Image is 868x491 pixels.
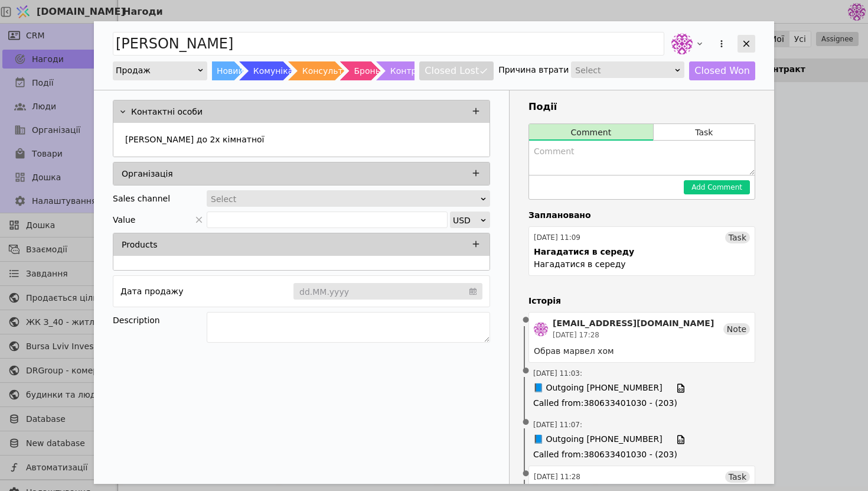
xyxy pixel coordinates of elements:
h4: Історія [528,295,755,307]
div: Комунікація [253,61,306,80]
span: • [520,459,532,489]
p: [PERSON_NAME] до 2х кімнатної [125,134,264,146]
span: Called from : 380633401030 - (203) [533,448,750,461]
div: Description [113,312,207,329]
div: Task [725,232,750,243]
span: [DATE] 11:07 : [533,420,582,430]
button: Comment [529,124,653,141]
span: 📘 Outgoing [PHONE_NUMBER] [533,433,663,446]
div: Причина втрати [498,61,569,78]
img: de [671,33,693,54]
div: Новий [217,61,244,80]
button: Closed Lost [419,61,494,80]
button: Add Comment [684,180,750,194]
button: Closed Won [689,61,755,80]
span: 📘 Outgoing [PHONE_NUMBER] [533,382,663,395]
p: Контактні особи [131,106,203,118]
span: [DATE] 11:03 : [533,368,582,379]
img: de [534,322,548,336]
p: Products [122,239,157,251]
div: Note [723,323,750,335]
span: Called from : 380633401030 - (203) [533,397,750,409]
h4: Заплановано [528,209,755,222]
p: Організація [122,168,173,180]
div: Select [575,62,673,79]
svg: calendar [469,285,477,297]
span: Value [113,212,135,228]
div: Контракт [390,61,432,80]
div: Нагадатися в середу [534,258,626,271]
div: Консультація [302,61,361,80]
h3: Події [528,100,755,114]
div: Нагадатися в середу [534,246,634,258]
div: [EMAIL_ADDRESS][DOMAIN_NAME] [553,317,714,330]
span: • [520,356,532,386]
div: Select [211,191,478,207]
div: USD [453,212,479,229]
div: Task [725,471,750,483]
div: Бронь [354,61,380,80]
span: • [520,305,532,336]
div: [DATE] 11:09 [534,232,580,243]
div: Обрав марвел хом [534,345,750,357]
div: Дата продажу [120,283,183,300]
div: Add Opportunity [94,21,774,484]
button: Task [654,124,755,141]
div: [DATE] 17:28 [553,330,714,340]
div: Продаж [116,62,197,79]
span: • [520,408,532,438]
div: Sales channel [113,190,170,207]
div: [DATE] 11:28 [534,472,580,482]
